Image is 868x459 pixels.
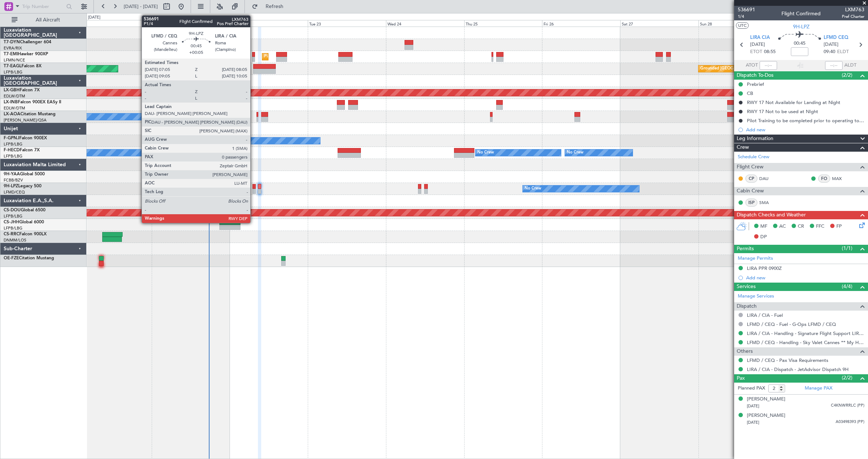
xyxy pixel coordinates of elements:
div: Pilot Training to be completed prior to operating to LFMD [747,117,864,124]
span: 08:55 [764,48,776,56]
div: Fri 26 [542,20,620,27]
div: Add new [746,275,864,281]
a: CS-DOUGlobal 6500 [4,208,45,212]
span: ETOT [750,48,762,56]
div: [PERSON_NAME] [747,412,785,419]
div: No Crew [206,135,222,146]
a: LFPB/LBG [4,225,23,231]
button: Refresh [248,1,292,12]
span: MF [760,223,767,230]
span: ATOT [746,62,758,69]
span: [DATE] [747,403,759,409]
span: CS-DOU [4,208,21,212]
span: Cabin Crew [737,187,764,195]
button: All Aircraft [8,14,79,26]
span: AC [779,223,786,230]
a: 9H-LPZLegacy 500 [4,184,41,188]
div: Flight Confirmed [781,10,821,17]
div: No Crew [567,147,584,158]
a: MAX [832,175,848,182]
a: FCBB/BZV [4,177,23,183]
span: FFC [816,223,824,230]
span: 09:40 [824,48,835,56]
a: [PERSON_NAME]/QSA [4,117,47,123]
a: F-GPNJFalcon 900EX [4,136,47,140]
span: Services [737,283,756,291]
span: [DATE] [750,41,765,48]
a: LFMD / CEQ - Fuel - G-Ops LFMD / CEQ [747,321,836,327]
span: T7-EAGL [4,64,21,68]
div: CP [745,175,757,183]
a: CS-JHHGlobal 6000 [4,220,44,224]
span: Pax [737,374,745,383]
div: [PERSON_NAME] [747,396,785,403]
div: Sat 27 [620,20,698,27]
a: DAU [759,175,776,182]
span: C4KNWRRLC (PP) [831,403,864,409]
span: 536691 [738,6,755,13]
span: LXM763 [842,6,864,13]
span: FP [836,223,842,230]
span: A03498393 (PP) [836,419,864,425]
span: (1/1) [842,244,852,252]
a: LX-INBFalcon 900EX EASy II [4,100,61,104]
span: All Aircraft [19,17,77,23]
div: Wed 24 [386,20,464,27]
span: Crew [737,143,749,152]
span: [DATE] - [DATE] [124,3,158,10]
a: EDLW/DTM [4,105,25,111]
div: Tue 23 [308,20,386,27]
div: LIRA PPR 0900Z [747,265,782,271]
a: EDLW/DTM [4,93,25,99]
div: Add new [746,127,864,133]
span: Pref Charter [842,13,864,20]
span: [DATE] [747,420,759,425]
a: LX-AOACitation Mustang [4,112,56,116]
span: F-HECD [4,148,20,152]
a: LFPB/LBG [4,69,23,75]
span: Leg Information [737,135,773,143]
a: LFMD/CEQ [4,189,25,195]
span: Flight Crew [737,163,764,171]
div: Prebrief [747,81,764,87]
a: Schedule Crew [738,153,769,161]
a: 9H-YAAGlobal 5000 [4,172,45,176]
div: [DATE] [88,15,100,21]
span: 9H-YAA [4,172,20,176]
div: ISP [745,199,757,207]
a: OE-FZECitation Mustang [4,256,54,260]
span: LIRA CIA [750,34,770,41]
span: F-GPNJ [4,136,19,140]
span: LX-AOA [4,112,20,116]
a: Manage PAX [805,385,832,392]
a: SMA [759,199,776,206]
span: 9H-LPZ [793,23,809,31]
span: Dispatch To-Dos [737,71,773,80]
span: T7-DYN [4,40,20,44]
span: CR [798,223,804,230]
label: Planned PAX [738,385,765,392]
a: F-HECDFalcon 7X [4,148,40,152]
span: LX-GBH [4,88,20,92]
span: LX-INB [4,100,18,104]
a: Manage Services [738,293,774,300]
span: T7-EMI [4,52,18,56]
span: 9H-LPZ [4,184,18,188]
span: ELDT [837,48,849,56]
div: Sat 20 [73,20,152,27]
a: LFPB/LBG [4,213,23,219]
a: LFMD / CEQ - Handling - Sky Valet Cannes ** My Handling**LFMD / CEQ [747,339,864,346]
div: FO [818,175,830,183]
span: Dispatch Checks and Weather [737,211,806,219]
span: Permits [737,245,754,253]
a: CS-RRCFalcon 900LX [4,232,47,236]
div: Thu 25 [464,20,542,27]
div: Sun 28 [698,20,777,27]
a: T7-DYNChallenger 604 [4,40,51,44]
span: (2/2) [842,71,852,79]
a: LFMN/NCE [4,57,25,63]
a: EVRA/RIX [4,45,22,51]
span: CS-RRC [4,232,19,236]
span: OE-FZE [4,256,19,260]
span: (4/4) [842,283,852,290]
